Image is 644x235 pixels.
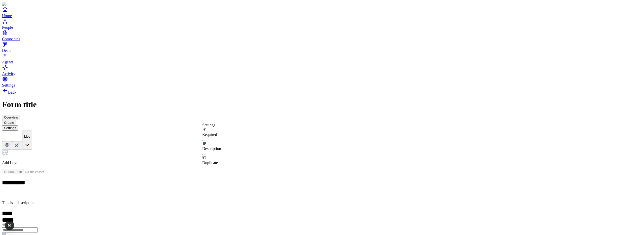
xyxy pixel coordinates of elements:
a: Agents [2,53,642,64]
div: Description [202,146,221,151]
button: Overview [2,115,20,120]
div: Duplicate [202,161,221,165]
span: Activity [2,71,15,76]
p: This is a description [2,201,642,205]
a: Back [2,90,16,94]
button: Create [2,120,16,125]
a: People [2,18,642,29]
img: Item Brain Logo [2,2,33,7]
span: Settings [2,83,15,87]
span: Companies [2,37,20,41]
a: Companies [2,30,642,41]
a: Activity [2,64,642,76]
button: Settings [2,125,18,131]
span: Deals [2,48,11,53]
span: People [2,25,13,29]
div: Settings [202,123,221,127]
span: Agents [2,60,13,64]
p: Add Logo [2,161,642,165]
a: Deals [2,41,642,53]
div: Required [202,132,221,137]
a: Settings [2,76,642,87]
a: Home [2,7,642,18]
span: Home [2,14,12,18]
h1: Form title [2,100,642,109]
